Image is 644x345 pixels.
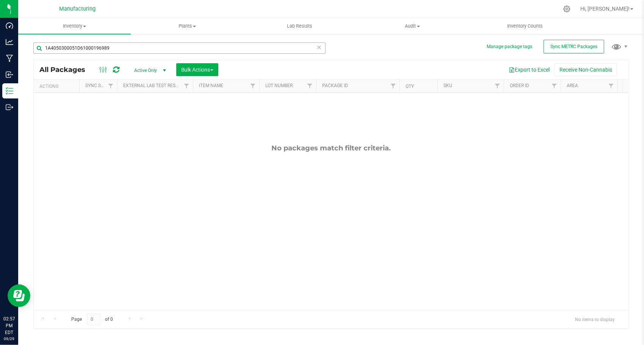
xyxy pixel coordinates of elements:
inline-svg: Outbound [6,103,13,111]
div: Manage settings [562,5,572,12]
button: Manage package tags [487,44,532,50]
a: Lab Results [243,18,356,34]
a: Filter [491,80,504,92]
span: Sync METRC Packages [550,44,597,49]
a: Filter [247,80,259,92]
a: Inventory [18,18,131,34]
span: No items to display [569,314,621,325]
a: Lot Number [265,83,293,88]
a: Item Name [199,83,223,88]
span: Inventory Counts [497,23,553,30]
p: 09/29 [3,336,15,342]
a: Filter [387,80,400,92]
a: External Lab Test Result [123,83,183,88]
span: Lab Results [277,23,323,30]
a: Filter [180,80,193,92]
a: Plants [131,18,243,34]
a: Sync Status [85,83,114,88]
a: Qty [406,84,414,89]
span: Plants [131,23,243,30]
span: Audit [357,23,469,30]
span: All Packages [39,66,93,74]
a: SKU [443,83,452,88]
input: Search Package ID, Item Name, SKU, Lot or Part Number... [33,42,326,54]
span: Hi, [PERSON_NAME]! [580,6,630,12]
inline-svg: Inbound [6,71,13,78]
button: Receive Non-Cannabis [555,63,617,76]
p: 02:57 PM EDT [3,315,15,336]
a: Filter [304,80,316,92]
div: Actions [39,84,76,89]
inline-svg: Dashboard [6,22,13,30]
button: Export to Excel [504,63,555,76]
button: Sync METRC Packages [544,40,604,53]
a: Filter [548,80,561,92]
span: Bulk Actions [181,67,213,73]
button: Bulk Actions [176,63,218,76]
inline-svg: Inventory [6,87,13,95]
span: Manufacturing [59,6,96,12]
inline-svg: Manufacturing [6,55,13,62]
a: Audit [356,18,469,34]
span: Page of 0 [65,314,119,325]
a: Order Id [510,83,529,88]
a: Package ID [322,83,348,88]
a: Inventory Counts [469,18,581,34]
a: Filter [605,80,617,92]
iframe: Resource center [8,284,30,307]
span: Inventory [18,23,131,30]
a: Area [567,83,578,88]
div: No packages match filter criteria. [34,144,628,152]
inline-svg: Analytics [6,38,13,46]
span: Clear [317,42,322,52]
a: Filter [105,80,117,92]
